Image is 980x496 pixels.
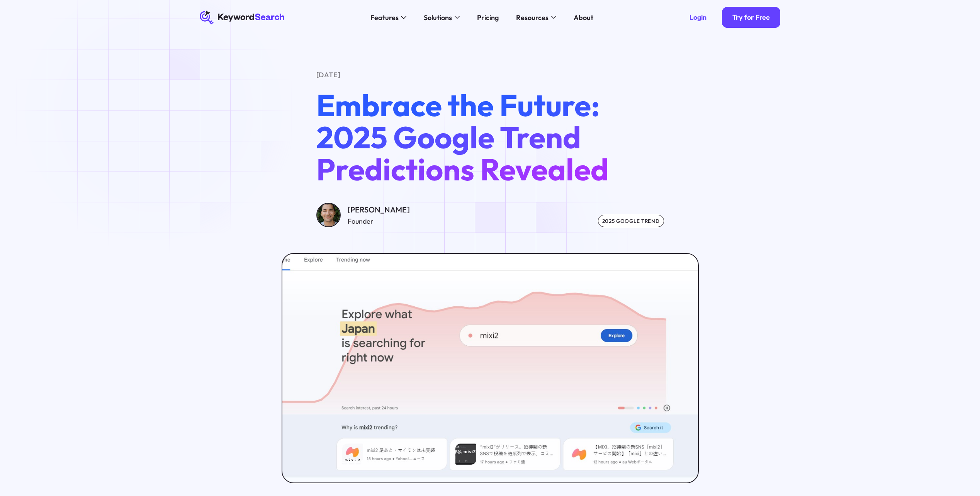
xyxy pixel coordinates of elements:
[732,13,770,22] div: Try for Free
[348,204,410,216] div: [PERSON_NAME]
[424,12,452,23] div: Solutions
[598,215,664,227] div: 2025 Google Trend
[690,13,707,22] div: Login
[316,70,664,80] div: [DATE]
[472,10,504,24] a: Pricing
[679,7,717,28] a: Login
[316,86,609,189] span: Embrace the Future: 2025 Google Trend Predictions Revealed
[477,12,499,23] div: Pricing
[370,12,399,23] div: Features
[348,216,410,226] div: Founder
[722,7,780,28] a: Try for Free
[574,12,593,23] div: About
[569,10,599,24] a: About
[516,12,549,23] div: Resources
